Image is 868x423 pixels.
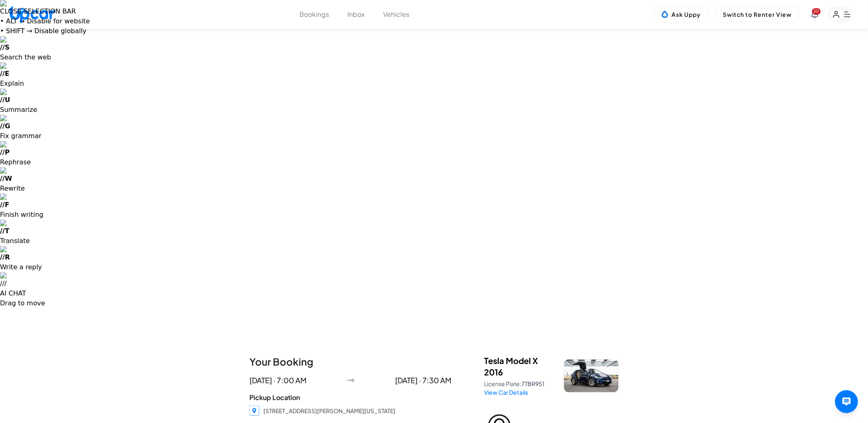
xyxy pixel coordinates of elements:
[484,355,554,378] h3: Tesla Model X 2016
[263,407,395,415] div: [STREET_ADDRESS][PERSON_NAME][US_STATE]
[835,390,858,413] button: Open Host AI Assistant
[249,406,259,416] img: Location Icon
[484,380,554,388] p: License Plate:
[249,355,451,368] h1: Your Booking
[521,380,544,387] span: 7TBR951
[249,375,306,386] p: [DATE] · 7:00 AM
[249,393,451,403] span: Pickup Location
[564,359,619,392] img: Tesla Model X 2016
[395,375,451,386] p: [DATE] · 7:30 AM
[347,376,355,384] img: Arrow Icon
[484,389,528,396] a: View Car Details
